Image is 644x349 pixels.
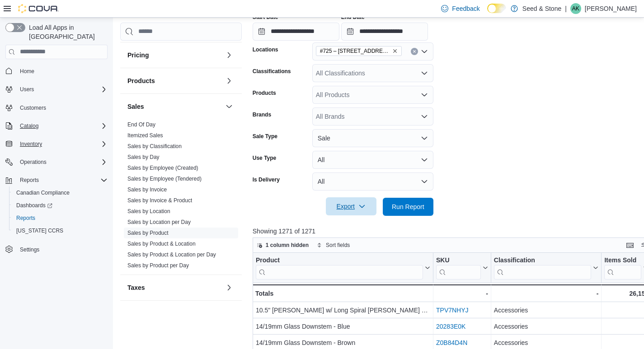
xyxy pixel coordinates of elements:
div: Sales [120,119,242,275]
button: Operations [2,156,111,168]
div: - [436,288,488,299]
label: Locations [253,46,278,53]
a: Sales by Location [127,208,170,214]
button: Inventory [2,138,111,150]
button: Open list of options [421,91,428,98]
span: Home [20,68,34,75]
a: Dashboards [9,199,111,212]
div: Accessories [494,321,599,332]
button: Reports [2,174,111,186]
div: Accessories [494,337,599,348]
button: Reports [16,175,42,186]
button: Settings [2,242,111,256]
a: Sales by Classification [127,143,182,149]
span: Sales by Employee (Created) [127,164,198,172]
a: Reports [13,213,39,223]
img: Cova [18,4,59,13]
button: Classification [494,256,599,279]
span: Reports [20,177,39,184]
button: Products [224,75,235,86]
span: Settings [16,243,108,255]
span: Catalog [20,122,38,130]
button: Sales [127,102,222,111]
a: Sales by Product & Location per Day [127,251,216,258]
span: Operations [16,157,108,168]
button: Keyboard shortcuts [625,240,635,251]
button: All [312,172,433,191]
button: Users [2,83,111,96]
span: End Of Day [127,121,155,128]
button: Open list of options [421,70,428,77]
a: [US_STATE] CCRS [13,225,67,236]
button: Home [2,65,111,78]
div: Items Sold [604,256,641,265]
div: 14/19mm Glass Downstem - Blue [256,321,430,332]
div: Items Sold [604,256,641,279]
span: Sales by Product [127,229,169,237]
label: Sale Type [253,133,277,140]
a: Dashboards [13,200,56,211]
button: Taxes [127,283,222,292]
div: 10.5" [PERSON_NAME] w/ Long Spiral [PERSON_NAME] Shire Pipe - [GEOGRAPHIC_DATA] [256,305,430,316]
button: Catalog [16,121,42,131]
span: AK [572,3,579,14]
button: Products [127,76,222,85]
div: SKU [436,256,481,265]
h3: Pricing [127,51,149,60]
span: Customers [20,104,46,112]
button: Pricing [224,50,235,60]
button: Clear input [411,48,418,55]
a: Sales by Product & Location [127,241,196,247]
button: SKU [436,256,488,279]
button: Open list of options [421,48,428,55]
button: Customers [2,101,111,114]
a: Settings [16,244,43,255]
span: Sales by Product & Location [127,240,196,247]
a: Itemized Sales [127,132,163,139]
label: Classifications [253,68,291,75]
a: End Of Day [127,121,155,128]
div: - [494,288,599,299]
div: Accessories [494,305,599,316]
span: Canadian Compliance [16,189,70,196]
a: Sales by Product per Day [127,262,189,269]
span: Inventory [16,139,108,149]
span: Sort fields [326,242,350,249]
label: Brands [253,111,271,118]
button: 1 column hidden [253,240,312,251]
a: Home [16,66,38,77]
span: Users [20,86,34,93]
span: Itemized Sales [127,132,163,139]
a: Sales by Employee (Tendered) [127,176,202,182]
button: [US_STATE] CCRS [9,224,111,237]
span: Sales by Product per Day [127,262,189,269]
div: SKU URL [436,256,481,279]
p: [PERSON_NAME] [585,3,637,14]
h3: Taxes [127,283,145,292]
a: Sales by Product [127,230,169,236]
span: Washington CCRS [13,225,108,236]
span: [US_STATE] CCRS [16,227,63,234]
span: Feedback [452,4,479,13]
span: Catalog [16,121,108,131]
button: Pricing [127,51,222,60]
span: Dashboards [16,202,52,209]
label: Products [253,89,276,97]
div: Classification [494,256,592,279]
span: Sales by Day [127,154,160,161]
span: Users [16,84,108,95]
span: Sales by Invoice & Product [127,197,192,204]
span: 1 column hidden [266,242,309,249]
button: Canadian Compliance [9,186,111,199]
label: Is Delivery [253,176,280,183]
a: Customers [16,102,50,113]
span: Home [16,65,108,77]
p: | [565,3,567,14]
a: Sales by Employee (Created) [127,165,198,171]
input: Press the down key to open a popover containing a calendar. [253,23,339,41]
span: Customers [16,102,108,113]
button: Export [326,197,376,215]
button: Sort fields [313,240,353,251]
label: Use Type [253,154,276,162]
